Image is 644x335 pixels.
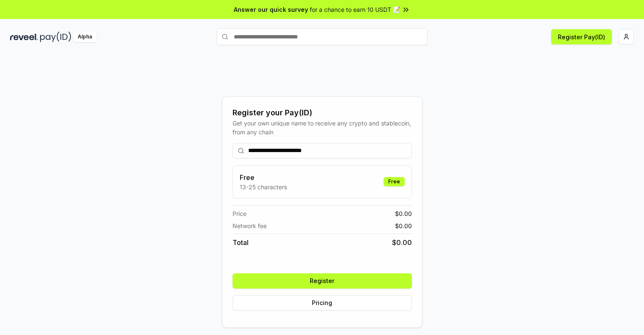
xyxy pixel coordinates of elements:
[233,119,412,136] div: Get your own unique name to receive any crypto and stablecoin, from any chain
[240,172,287,182] h3: Free
[384,177,405,186] div: Free
[10,32,38,42] img: reveel_dark
[40,32,71,42] img: pay_id
[233,107,412,119] div: Register your Pay(ID)
[395,221,412,230] span: $ 0.00
[240,182,287,191] p: 13-25 characters
[395,209,412,218] span: $ 0.00
[310,5,400,14] span: for a chance to earn 10 USDT 📝
[233,295,412,310] button: Pricing
[233,237,249,248] span: Total
[233,209,246,218] span: Price
[551,29,612,44] button: Register Pay(ID)
[392,237,412,248] span: $ 0.00
[73,32,97,42] div: Alpha
[233,221,267,230] span: Network fee
[233,273,412,289] button: Register
[234,5,308,14] span: Answer our quick survey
